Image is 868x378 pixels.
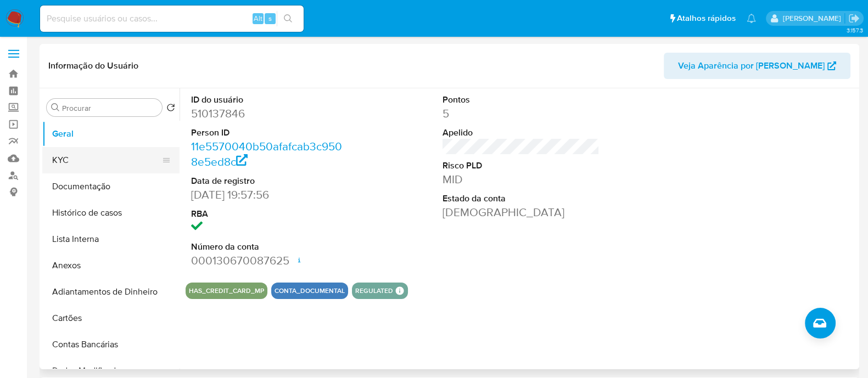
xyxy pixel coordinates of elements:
[677,13,736,24] span: Atalhos rápidos
[51,103,60,112] button: Procurar
[166,103,175,115] button: Retornar ao pedido padrão
[443,160,600,172] dt: Risco PLD
[664,53,850,79] button: Veja Aparência por [PERSON_NAME]
[42,147,171,173] button: KYC
[42,331,180,358] button: Contas Bancárias
[443,205,600,220] dd: [DEMOGRAPHIC_DATA]
[191,208,348,220] dt: RBA
[42,252,180,279] button: Anexos
[782,13,844,24] p: anna.almeida@mercadopago.com.br
[62,103,158,113] input: Procurar
[443,106,600,121] dd: 5
[443,127,600,139] dt: Apelido
[191,138,342,170] a: 11e5570040b50afafcab3c9508e5ed8c
[42,173,180,200] button: Documentação
[254,13,262,24] span: Alt
[747,14,756,23] a: Notificações
[42,305,180,331] button: Cartões
[443,172,600,187] dd: MID
[277,11,299,26] button: search-icon
[191,127,348,139] dt: Person ID
[191,241,348,253] dt: Número da conta
[42,226,180,252] button: Lista Interna
[40,12,304,26] input: Pesquise usuários ou casos...
[191,187,348,202] dd: [DATE] 19:57:56
[42,279,180,305] button: Adiantamentos de Dinheiro
[42,200,180,226] button: Histórico de casos
[42,121,180,147] button: Geral
[848,13,860,24] a: Sair
[443,193,600,205] dt: Estado da conta
[678,53,825,79] span: Veja Aparência por [PERSON_NAME]
[191,175,348,187] dt: Data de registro
[191,106,348,121] dd: 510137846
[268,13,272,24] span: s
[48,60,138,71] h1: Informação do Usuário
[191,253,348,268] dd: 000130670087625
[443,94,600,106] dt: Pontos
[191,94,348,106] dt: ID do usuário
